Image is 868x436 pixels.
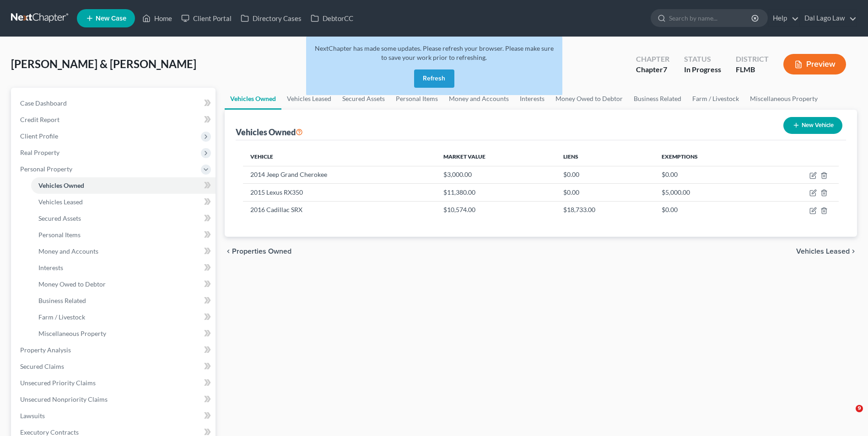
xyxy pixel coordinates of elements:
[31,325,216,342] a: Miscellaneous Property
[138,10,177,27] a: Home
[232,248,291,255] span: Properties Owned
[13,408,216,424] a: Lawsuits
[556,184,654,201] td: $0.00
[654,184,761,201] td: $5,000.00
[31,227,216,243] a: Personal Items
[550,88,628,110] a: Money Owed to Debtor
[243,184,436,201] td: 2015 Lexus RX350
[225,248,291,255] button: chevron_left Properties Owned
[783,54,846,74] button: Preview
[20,428,79,436] span: Executory Contracts
[436,166,556,183] td: $3,000.00
[20,149,59,156] span: Real Property
[31,194,216,210] a: Vehicles Leased
[20,412,45,420] span: Lawsuits
[414,69,454,88] button: Refresh
[38,313,85,321] span: Farm / Livestock
[684,64,721,75] div: In Progress
[31,243,216,260] a: Money and Accounts
[628,88,687,110] a: Business Related
[13,342,216,358] a: Property Analysis
[225,88,281,110] a: Vehicles Owned
[243,201,436,218] td: 2016 Cadillac SRX
[684,54,721,64] div: Status
[236,10,306,27] a: Directory Cases
[654,166,761,183] td: $0.00
[783,117,842,134] button: New Vehicle
[796,248,850,255] span: Vehicles Leased
[243,166,436,183] td: 2014 Jeep Grand Cherokee
[13,375,216,391] a: Unsecured Priority Claims
[636,64,669,75] div: Chapter
[20,379,96,387] span: Unsecured Priority Claims
[306,10,358,27] a: DebtorCC
[687,88,744,110] a: Farm / Livestock
[13,358,216,375] a: Secured Claims
[96,15,126,22] span: New Case
[654,201,761,218] td: $0.00
[38,214,81,222] span: Secured Assets
[436,184,556,201] td: $11,380.00
[663,65,667,74] span: 7
[31,260,216,276] a: Interests
[736,54,769,64] div: District
[13,95,216,112] a: Case Dashboard
[20,99,67,107] span: Case Dashboard
[856,405,863,412] span: 9
[669,10,753,27] input: Search by name...
[38,297,86,304] span: Business Related
[636,54,669,64] div: Chapter
[38,181,84,189] span: Vehicles Owned
[556,148,654,166] th: Liens
[556,166,654,183] td: $0.00
[31,177,216,194] a: Vehicles Owned
[20,395,108,403] span: Unsecured Nonpriority Claims
[236,127,303,138] div: Vehicles Owned
[436,201,556,218] td: $10,574.00
[31,276,216,292] a: Money Owed to Debtor
[38,231,81,239] span: Personal Items
[38,198,83,206] span: Vehicles Leased
[556,201,654,218] td: $18,733.00
[13,112,216,128] a: Credit Report
[38,264,63,271] span: Interests
[20,346,71,354] span: Property Analysis
[243,148,436,166] th: Vehicle
[20,362,64,370] span: Secured Claims
[768,10,799,27] a: Help
[20,132,58,140] span: Client Profile
[225,248,232,255] i: chevron_left
[654,148,761,166] th: Exemptions
[800,10,857,27] a: Dal Lago Law
[20,116,59,123] span: Credit Report
[177,10,236,27] a: Client Portal
[315,44,554,61] span: NextChapter has made some updates. Please refresh your browser. Please make sure to save your wor...
[837,405,859,427] iframe: Intercom live chat
[11,57,196,70] span: [PERSON_NAME] & [PERSON_NAME]
[31,309,216,325] a: Farm / Livestock
[436,148,556,166] th: Market Value
[796,248,857,255] button: Vehicles Leased chevron_right
[850,248,857,255] i: chevron_right
[38,280,106,288] span: Money Owed to Debtor
[744,88,823,110] a: Miscellaneous Property
[20,165,72,173] span: Personal Property
[31,210,216,227] a: Secured Assets
[736,64,769,75] div: FLMB
[38,330,106,337] span: Miscellaneous Property
[281,88,337,110] a: Vehicles Leased
[13,391,216,408] a: Unsecured Nonpriority Claims
[31,292,216,309] a: Business Related
[38,247,98,255] span: Money and Accounts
